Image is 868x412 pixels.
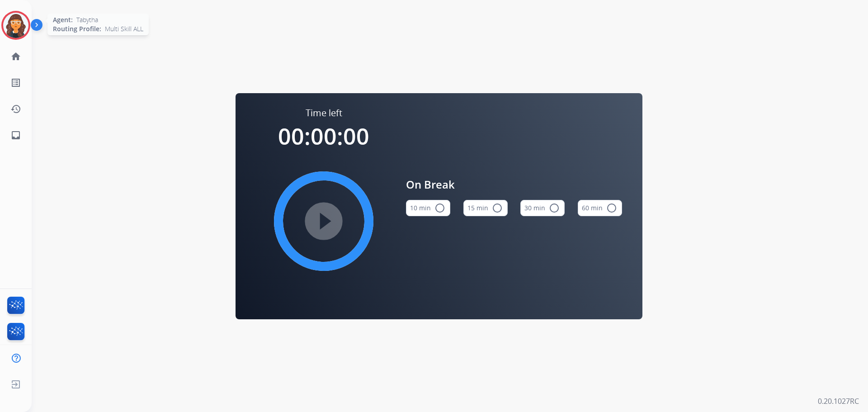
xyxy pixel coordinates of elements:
button: 60 min [578,200,622,216]
button: 15 min [463,200,508,216]
span: Tabytha [76,15,98,24]
span: Time left [306,107,342,119]
button: 10 min [406,200,450,216]
span: Agent: [53,15,73,24]
span: 00:00:00 [278,121,369,152]
p: 0.20.1027RC [818,396,859,407]
button: 30 min [520,200,565,216]
img: avatar [3,13,28,38]
mat-icon: home [10,51,21,62]
mat-icon: radio_button_unchecked [434,203,445,213]
span: On Break [406,176,622,193]
span: Routing Profile: [53,24,101,33]
mat-icon: radio_button_unchecked [549,203,560,213]
mat-icon: radio_button_unchecked [606,203,617,213]
mat-icon: list_alt [10,77,21,88]
mat-icon: radio_button_unchecked [492,203,503,213]
mat-icon: history [10,104,21,114]
mat-icon: inbox [10,130,21,141]
span: Multi Skill ALL [105,24,143,33]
